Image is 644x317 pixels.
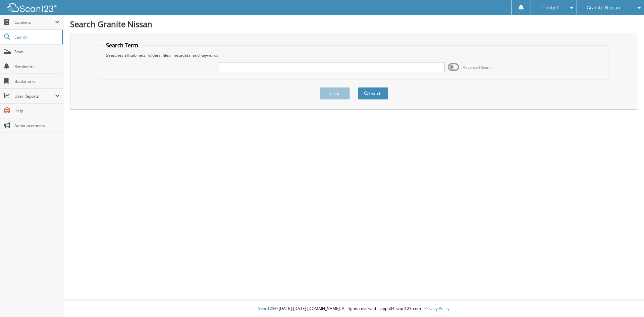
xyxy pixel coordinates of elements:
span: Search [14,34,59,40]
h1: Search Granite Nissan [70,18,637,30]
div: © [DATE]-[DATE] [DOMAIN_NAME]. All rights reserved | appb04-scan123-com | [63,301,644,317]
span: Advanced Search [463,65,493,70]
span: User Reports [14,93,55,99]
legend: Search Term [103,42,142,49]
span: Announcements [14,123,60,128]
span: Reminders [14,64,60,69]
span: Bookmarks [14,78,60,84]
div: Searches all cabinets, folders, files, metadata, and keywords [103,52,605,58]
span: Cabinets [14,19,55,25]
span: Scan [14,49,60,55]
img: scan123-logo-white.svg [7,3,57,12]
span: Help [14,108,60,114]
button: Clear [320,87,350,100]
span: Scan123 [258,306,274,311]
span: Trinity T. [541,6,560,10]
span: Granite Nissan [587,6,620,10]
a: Privacy Policy [424,306,449,311]
button: Search [358,87,388,100]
